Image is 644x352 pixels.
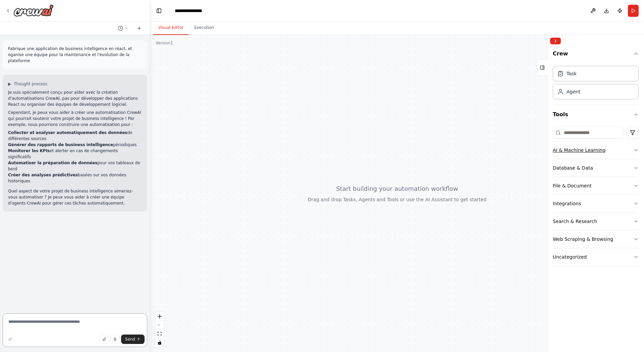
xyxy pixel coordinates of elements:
[553,105,639,124] button: Tools
[8,46,142,64] p: Fabrique une application de business intelligence en réact, et oganise une équipe pour la mainten...
[115,24,131,32] button: Switch to previous chat
[553,165,593,171] div: Database & Data
[8,89,142,107] p: Je suis spécialement conçu pour aider avec la création d'automatisations CrewAI, pas pour dévelop...
[553,236,613,243] div: Web Scraping & Browsing
[155,329,164,338] button: fit view
[553,254,587,260] div: Uncategorized
[8,81,47,87] button: ▶Thought process
[155,321,164,329] button: zoom out
[8,130,142,142] li: de différentes sources
[553,200,581,207] div: Integrations
[8,142,142,148] li: périodiques
[553,195,639,212] button: Integrations
[8,148,142,160] li: et alerter en cas de changements significatifs
[5,335,15,344] button: Improve this prompt
[153,21,189,35] button: Visual Editor
[8,130,127,135] strong: Collecter et analyser automatiquement des données
[567,70,577,77] div: Task
[134,24,145,32] button: Start a new chat
[8,161,97,165] strong: Automatiser la préparation de données
[553,213,639,230] button: Search & Research
[8,81,11,87] span: ▶
[553,177,639,194] button: File & Document
[156,40,173,46] div: Version 1
[553,124,639,271] div: Tools
[8,172,142,184] li: basées sur vos données historiques
[155,312,164,347] div: React Flow controls
[8,173,78,177] strong: Créer des analyses prédictives
[553,182,592,189] div: File & Document
[553,248,639,266] button: Uncategorized
[14,81,47,87] span: Thought process
[175,7,209,14] nav: breadcrumb
[553,230,639,248] button: Web Scraping & Browsing
[553,218,597,225] div: Search & Research
[154,6,164,15] button: Hide left sidebar
[8,188,142,206] p: Quel aspect de votre projet de business intelligence aimeriez-vous automatiser ? Je peux vous aid...
[155,312,164,321] button: zoom in
[553,63,639,105] div: Crew
[100,335,109,344] button: Upload files
[8,109,142,128] p: Cependant, je peux vous aider à créer une automatisation CrewAI qui pourrait soutenir votre proje...
[8,142,113,147] strong: Générer des rapports de business intelligence
[155,338,164,347] button: toggle interactivity
[8,148,50,153] strong: Monitorer les KPIs
[545,35,550,352] button: Toggle Sidebar
[553,141,639,159] button: AI & Machine Learning
[553,159,639,177] button: Database & Data
[125,337,135,342] span: Send
[189,21,219,35] button: Execution
[121,335,145,344] button: Send
[110,335,120,344] button: Click to speak your automation idea
[550,38,561,44] button: Collapse right sidebar
[567,88,580,95] div: Agent
[13,4,54,16] img: Logo
[553,147,605,153] div: AI & Machine Learning
[553,47,639,63] button: Crew
[8,160,142,172] li: pour vos tableaux de bord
